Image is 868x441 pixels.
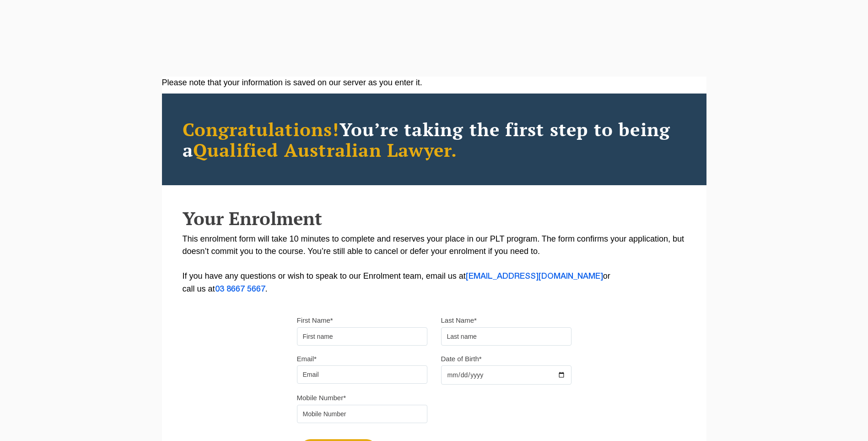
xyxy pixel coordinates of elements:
[297,405,427,423] input: Mobile Number
[466,273,603,280] a: [EMAIL_ADDRESS][DOMAIN_NAME]
[297,316,333,325] label: First Name*
[162,77,706,89] div: Please note that your information is saved on our server as you enter it.
[297,327,427,346] input: First name
[215,286,265,293] a: 03 8667 5667
[297,365,427,384] input: Email
[441,327,571,346] input: Last name
[183,117,340,141] span: Congratulations!
[297,393,346,402] label: Mobile Number*
[193,138,458,162] span: Qualified Australian Lawyer.
[183,208,686,228] h2: Your Enrolment
[183,233,686,296] p: This enrolment form will take 10 minutes to complete and reserves your place in our PLT program. ...
[297,354,317,364] label: Email*
[441,354,482,364] label: Date of Birth*
[183,119,686,160] h2: You’re taking the first step to being a
[441,316,477,325] label: Last Name*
